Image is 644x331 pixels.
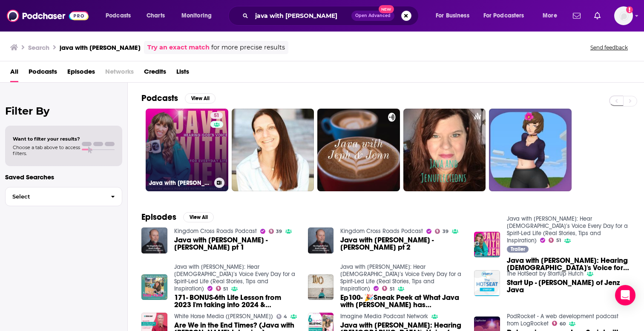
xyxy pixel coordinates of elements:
[507,257,630,271] span: Java with [PERSON_NAME]: Hearing [DEMOGRAPHIC_DATA]'s Voice for Everyday Life | Revival, Propheti...
[223,287,228,291] span: 51
[149,179,211,187] h3: Java with [PERSON_NAME]: Hear [DEMOGRAPHIC_DATA]’s Voice Every Day for a Spirit-Led Life (Real St...
[379,5,394,13] span: New
[185,93,216,104] button: View All
[507,270,584,277] a: The HotSeat by StartUp Hutch
[614,6,633,25] img: User Profile
[507,215,628,244] a: Java with Jen: Hear God’s Voice Every Day for a Spirit-Led Life (Real Stories, Tips and Inspiration)
[340,227,423,235] a: Kingdom Cross Roads Podcast
[614,6,633,25] button: Show profile menu
[5,105,122,117] h2: Filter By
[252,9,351,23] input: Search podcasts, credits, & more...
[181,10,212,22] span: Monitoring
[174,236,298,251] span: Java with [PERSON_NAME] - [PERSON_NAME] pt 1
[474,270,500,296] img: Start Up - Jen Brummer of Jenz Java
[560,322,566,326] span: 60
[174,294,298,308] a: 171- BONUS-6th Life Lesson from 2023 I'm taking into 2024 & MILESTONES Java with Jen Hit this Year!
[569,9,584,23] a: Show notifications dropdown
[308,274,334,300] img: Ep100- 🎉Sneak Peek at What Java with Jen has Accomplished & A Celebration Giveaway🎉!!
[483,10,524,22] span: For Podcasters
[507,313,618,327] a: PodRocket - A web development podcast from LogRocket
[276,314,287,319] a: 4
[507,279,630,294] a: Start Up - Jen Brummer of Jenz Java
[141,227,167,253] a: Java with Jen - Jenilee Samuel pt 1
[436,10,469,22] span: For Business
[478,9,537,23] button: open menu
[340,236,464,251] span: Java with [PERSON_NAME] - [PERSON_NAME] pt 2
[183,212,214,222] button: View All
[67,65,95,82] a: Episodes
[340,263,461,292] a: Java with Jen: Hear God’s Voice Every Day for a Spirit-Led Life (Real Stories, Tips and Inspiration)
[13,144,80,156] span: Choose a tab above to access filters.
[5,187,122,206] button: Select
[308,227,334,253] img: Java with Jen - Jenilee Samuel pt 2
[7,8,89,24] img: Podchaser - Follow, Share and Rate Podcasts
[29,65,57,82] a: Podcasts
[5,173,122,181] p: Saved Searches
[216,286,228,291] a: 51
[537,9,568,23] button: open menu
[474,232,500,258] img: Java with Jen: Hearing God's Voice for Everyday Life | Revival, Prophetic Prayer, Christian Famil...
[626,6,633,13] svg: Add a profile image
[60,43,141,52] h3: java with [PERSON_NAME]
[269,229,282,234] a: 39
[507,279,630,294] span: Start Up - [PERSON_NAME] of Jenz Java
[174,236,298,251] a: Java with Jen - Jenilee Samuel pt 1
[106,10,131,22] span: Podcasts
[105,65,134,82] span: Networks
[10,65,18,82] a: All
[543,10,557,22] span: More
[174,294,298,308] span: 171- BONUS-6th Life Lesson from 2023 I'm taking into 2024 & MILESTONES Java with [PERSON_NAME] th...
[174,227,257,235] a: Kingdom Cross Roads Podcast
[141,274,167,300] img: 171- BONUS-6th Life Lesson from 2023 I'm taking into 2024 & MILESTONES Java with Jen Hit this Year!
[236,6,427,26] div: Search podcasts, credits, & more...
[614,6,633,25] span: Logged in as TinaPugh
[276,230,282,233] span: 39
[100,9,142,23] button: open menu
[28,43,49,52] h3: Search
[556,239,561,242] span: 51
[141,212,214,222] a: EpisodesView All
[355,14,391,18] span: Open Advanced
[382,286,394,291] a: 51
[176,65,189,82] a: Lists
[430,9,480,23] button: open menu
[141,93,178,104] h2: Podcasts
[588,44,630,51] button: Send feedback
[214,112,219,120] span: 51
[340,294,464,308] a: Ep100- 🎉Sneak Peek at What Java with Jen has Accomplished & A Celebration Giveaway🎉!!
[591,9,604,23] a: Show notifications dropdown
[141,9,170,23] a: Charts
[351,11,394,21] button: Open AdvancedNew
[211,43,285,52] span: for more precise results
[552,321,566,326] a: 60
[174,313,273,320] a: White Horse Media (Steve Wohlberg)
[443,230,448,233] span: 39
[141,93,216,104] a: PodcastsView All
[615,285,635,305] div: Open Intercom Messenger
[284,315,287,319] span: 4
[6,194,104,199] span: Select
[144,65,166,82] a: Credits
[147,43,210,52] a: Try an exact match
[340,294,464,308] span: Ep100- 🎉Sneak Peek at What Java with [PERSON_NAME] has Accomplished & A Celebration Giveaway🎉!!
[210,112,223,119] a: 51
[175,9,223,23] button: open menu
[511,247,525,252] span: Trailer
[147,10,165,22] span: Charts
[340,313,428,320] a: Imagine Media Podcast Network
[390,287,394,291] span: 51
[507,257,630,271] a: Java with Jen: Hearing God's Voice for Everyday Life | Revival, Prophetic Prayer, Christian Famil...
[141,212,176,222] h2: Episodes
[340,236,464,251] a: Java with Jen - Jenilee Samuel pt 2
[549,238,561,243] a: 51
[146,109,228,191] a: 51Java with [PERSON_NAME]: Hear [DEMOGRAPHIC_DATA]’s Voice Every Day for a Spirit-Led Life (Real ...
